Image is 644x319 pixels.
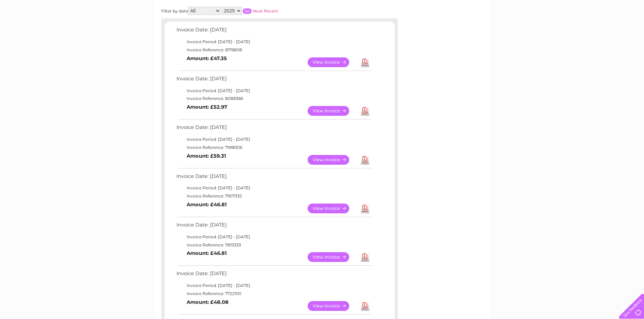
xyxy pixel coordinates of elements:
[175,74,373,87] td: Invoice Date: [DATE]
[175,38,373,46] td: Invoice Period: [DATE] - [DATE]
[361,204,369,213] a: Download
[253,8,278,14] a: Most Recent
[175,172,373,184] td: Invoice Date: [DATE]
[622,29,638,34] a: Log out
[175,25,373,38] td: Invoice Date: [DATE]
[525,29,538,34] a: Water
[308,252,357,262] a: View
[23,18,57,38] img: logo.png
[361,252,369,262] a: Download
[308,301,357,311] a: View
[599,29,616,34] a: Contact
[175,143,373,152] td: Invoice Reference: 7998306
[308,106,357,116] a: View
[175,233,373,241] td: Invoice Period: [DATE] - [DATE]
[561,29,581,34] a: Telecoms
[308,57,357,67] a: View
[175,184,373,192] td: Invoice Period: [DATE] - [DATE]
[361,106,369,116] a: Download
[585,29,595,34] a: Blog
[163,4,482,33] div: Clear Business is a trading name of Verastar Limited (registered in [GEOGRAPHIC_DATA] No. 3667643...
[175,192,373,200] td: Invoice Reference: 7907332
[361,301,369,311] a: Download
[175,135,373,143] td: Invoice Period: [DATE] - [DATE]
[517,3,563,12] a: 0333 014 3131
[187,202,227,208] b: Amount: £46.81
[187,153,226,159] b: Amount: £59.31
[175,282,373,290] td: Invoice Period: [DATE] - [DATE]
[175,290,373,298] td: Invoice Reference: 7722100
[175,241,373,249] td: Invoice Reference: 7815333
[175,269,373,282] td: Invoice Date: [DATE]
[175,220,373,233] td: Invoice Date: [DATE]
[187,299,229,305] b: Amount: £48.08
[542,29,557,34] a: Energy
[175,123,373,135] td: Invoice Date: [DATE]
[161,7,339,15] div: Filter by date
[175,87,373,95] td: Invoice Period: [DATE] - [DATE]
[308,204,357,213] a: View
[187,250,227,256] b: Amount: £46.81
[175,46,373,54] td: Invoice Reference: 8176808
[361,57,369,67] a: Download
[187,104,227,110] b: Amount: £52.97
[175,95,373,103] td: Invoice Reference: 8088366
[361,155,369,165] a: Download
[308,155,357,165] a: View
[187,55,227,61] b: Amount: £47.35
